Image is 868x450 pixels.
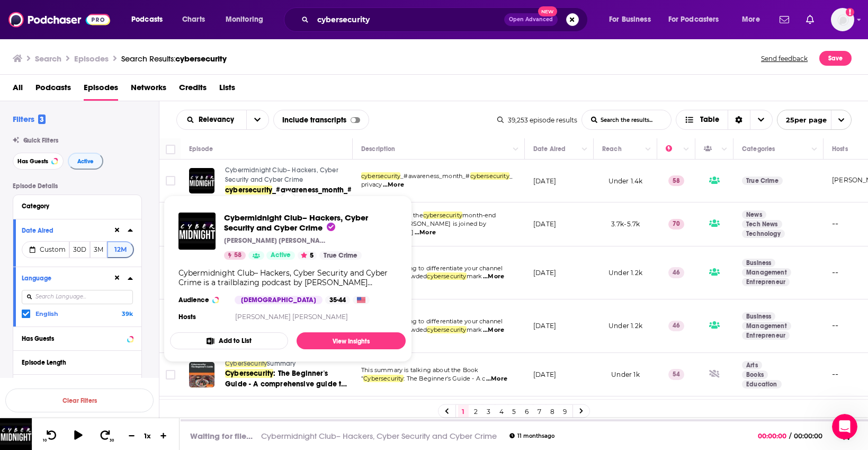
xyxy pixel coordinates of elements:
span: cybersecurity [427,272,466,280]
span: Cybermidnight Club– Hackers, Cyber Security and Cyber Crime [224,213,368,233]
button: Category [22,199,133,213]
span: privacy [361,181,382,188]
span: Logged in as mckenziesemrau [831,8,854,31]
h3: Audience [178,296,226,304]
button: 30D [69,241,90,258]
a: News [742,210,766,219]
button: Active [68,153,103,170]
span: 00:00:00 [791,432,833,440]
div: Episode [189,143,213,155]
a: Show notifications dropdown [775,11,793,29]
span: Active [271,250,291,261]
button: open menu [602,11,664,28]
span: cybersecurity [423,211,462,219]
a: 2 [471,405,481,418]
a: 3 [484,405,494,418]
span: Under 1.2k [609,322,642,330]
span: Monitoring [226,12,263,27]
div: 35-44 [325,296,350,304]
div: Include transcripts [273,110,369,130]
span: Open Advanced [509,17,553,22]
span: 00:00:00 [758,432,789,440]
button: Save [819,51,852,66]
p: [DATE] [533,321,556,330]
span: review, host [PERSON_NAME] is joined by [PERSON_NAME] [361,220,486,236]
a: Business [742,259,775,267]
div: Language [22,275,106,282]
h3: Search [35,54,61,64]
a: Cybersecurity: The Beginner's Guide - A comprehensive guide to getting started in [225,368,351,390]
h3: Episodes [74,54,109,64]
button: open menu [735,11,773,28]
span: : The Beginner's Guide - A c [404,375,485,382]
span: Episodes [84,79,118,101]
span: ...More [483,272,504,281]
div: Search Results: [121,54,227,64]
div: Reach [602,143,622,155]
button: 30 [96,429,116,443]
h2: Filters [13,114,46,124]
p: [DATE] [533,177,556,186]
span: Credits [179,79,207,101]
a: Cybermidnight Club– Hackers, Cyber Security and Cyber Crime [224,213,397,233]
button: 12M [107,241,134,258]
a: cybersecurity_#awareness_month_# [225,185,351,196]
span: Quick Filters [23,137,58,144]
button: Add to List [170,332,288,349]
button: 5 [298,251,317,260]
a: True Crime [319,251,362,260]
button: 10 [41,429,61,443]
button: Send feedback [758,51,811,66]
a: 8 [547,405,558,418]
button: Choose View [676,110,773,130]
p: [PERSON_NAME] [PERSON_NAME] [224,236,330,245]
span: cybersecurity [470,172,509,180]
span: Are you struggling to differentiate your channel [361,317,503,325]
div: Has Guests [22,335,124,342]
span: Toggle select row [166,370,175,380]
span: 30 [110,438,114,443]
p: 58 [668,175,684,186]
button: open menu [218,11,277,28]
div: Waiting for file... [190,431,253,441]
a: Entrepreneur [742,331,790,340]
a: 58 [224,251,246,260]
a: Books [742,370,768,379]
div: Hosts [832,143,848,155]
a: [PERSON_NAME] [PERSON_NAME] [235,313,348,321]
div: Category [22,202,126,210]
input: Search podcasts, credits, & more... [313,11,504,28]
span: 3.7k-5.7k [611,220,640,228]
span: Toggle select row [166,176,175,186]
span: cybersecurity [427,326,466,333]
a: Lists [219,79,235,101]
input: Search Language... [22,290,133,304]
img: Podchaser - Follow, Share and Rate Podcasts [8,10,110,30]
p: 46 [668,267,684,278]
a: 1 [458,405,469,418]
button: Column Actions [808,143,821,156]
a: Search Results:cybersecurity [121,54,227,64]
div: Date Aired [22,227,106,234]
span: ...More [415,228,436,237]
a: Cybermidnight Club– Hackers, Cyber Security and Cyber Crime [261,431,497,441]
a: 4 [496,405,507,418]
span: _#awareness_month_# [400,172,470,180]
span: Networks [131,79,166,101]
p: Episode Details [13,182,142,190]
span: 10 [43,438,47,443]
span: / [789,432,791,440]
svg: Add a profile image [846,8,854,16]
a: All [13,79,23,101]
span: New [538,6,557,16]
span: 58 [234,250,241,261]
a: Show notifications dropdown [802,11,818,29]
p: [DATE] [533,219,556,228]
a: Technology [742,230,785,238]
span: Under 1k [611,370,639,378]
a: Management [742,268,791,277]
a: 5 [509,405,520,418]
a: Cybermidnight Club– Hackers, Cyber Security and Cyber Crime [225,166,351,184]
button: Column Actions [642,143,655,156]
